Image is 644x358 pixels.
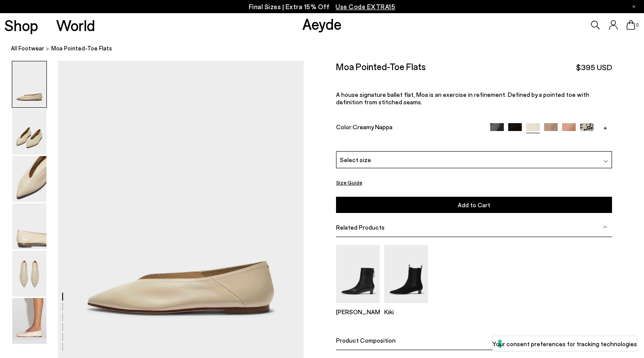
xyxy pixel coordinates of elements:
span: $395 USD [576,62,612,73]
img: Moa Pointed-Toe Flats - Image 2 [12,109,46,155]
button: Size Guide [336,177,362,188]
span: 0 [635,23,640,28]
img: Kiki Suede Chelsea Boots [384,245,428,303]
p: [PERSON_NAME] [336,308,380,315]
span: Creamy Nappa [353,123,393,131]
span: Moa Pointed-Toe Flats [51,44,112,53]
span: Navigate to /collections/ss25-final-sizes [336,3,395,11]
a: Kiki Suede Chelsea Boots Kiki [384,297,428,315]
img: Moa Pointed-Toe Flats - Image 3 [12,156,46,202]
a: Shop [4,18,38,33]
a: Aeyde [302,14,342,33]
img: svg%3E [603,225,607,229]
label: Your consent preferences for tracking technologies [492,339,637,348]
a: 0 [626,20,635,30]
p: Final Sizes | Extra 15% Off [249,1,396,12]
span: Select size [340,155,371,164]
div: Color: [336,123,481,133]
span: Related Products [336,223,385,231]
img: Harriet Pointed Ankle Boots [336,245,380,303]
img: Moa Pointed-Toe Flats - Image 1 [12,61,46,107]
button: Your consent preferences for tracking technologies [492,336,637,351]
img: Moa Pointed-Toe Flats - Image 6 [12,298,46,344]
span: Add to Cart [458,201,490,209]
img: Moa Pointed-Toe Flats - Image 5 [12,251,46,297]
a: All Footwear [11,44,44,53]
a: World [56,18,95,33]
a: Harriet Pointed Ankle Boots [PERSON_NAME] [336,297,380,315]
nav: breadcrumb [11,37,644,61]
img: svg%3E [604,159,608,163]
h2: Moa Pointed-Toe Flats [336,61,426,72]
a: + [598,123,612,131]
button: Add to Cart [336,197,612,213]
img: Moa Pointed-Toe Flats - Image 4 [12,203,46,249]
span: A house signature ballet flat, Moa is an exercise in refinement. Defined by a pointed toe with de... [336,91,589,106]
span: Product Composition [336,337,396,344]
p: Kiki [384,308,428,315]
